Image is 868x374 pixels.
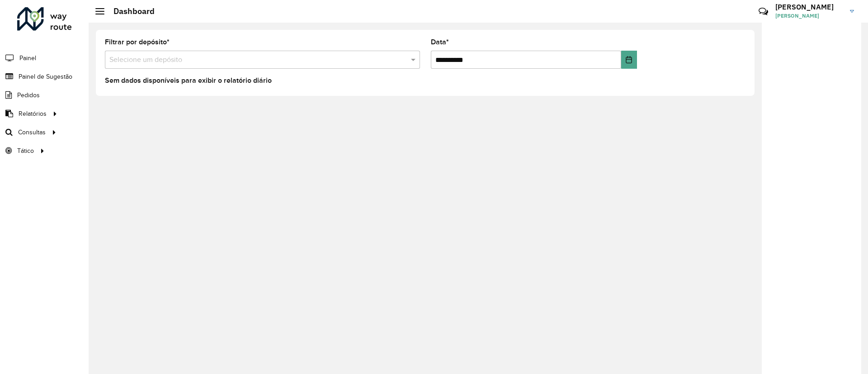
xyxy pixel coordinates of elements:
span: Painel de Sugestão [19,72,72,81]
span: Consultas [18,128,46,137]
span: Tático [17,146,34,156]
span: [PERSON_NAME] [775,12,843,20]
a: Contato Rápido [754,2,773,21]
span: Relatórios [19,109,47,118]
h3: [PERSON_NAME] [775,3,843,11]
button: Choose Date [621,51,637,69]
h2: Dashboard [104,6,155,16]
label: Sem dados disponíveis para exibir o relatório diário [105,75,272,86]
span: Pedidos [17,90,40,100]
label: Filtrar por depósito [105,37,170,47]
span: Painel [19,53,36,63]
label: Data [431,37,449,47]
